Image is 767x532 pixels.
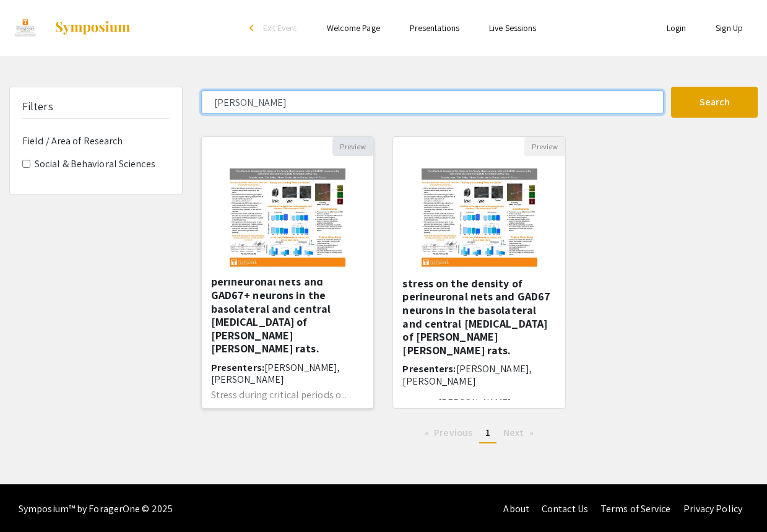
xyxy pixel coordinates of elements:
[217,156,358,280] img: <p>The effects of developmental stress on the density of perineuronal nets and GAD67+ neurons in ...
[402,396,438,409] span: Mentor:
[22,100,53,113] h5: Filters
[201,90,664,114] input: Search Keyword(s) Or Author(s)
[211,390,365,400] p: Stress during critical periods o...
[327,22,380,33] a: Welcome Page
[485,426,490,439] span: 1
[9,12,131,43] a: Discovery Day 2023
[22,135,170,147] h6: Field / Area of Research
[410,22,459,33] a: Presentations
[434,426,472,439] span: Previous
[600,502,671,515] a: Terms of Service
[542,502,588,515] a: Contact Us
[201,424,758,443] ul: Pagination
[671,87,758,118] button: Search
[409,156,550,280] img: <p><span style="background-color: transparent; color: rgb(0, 0, 0);">The effects of developmental...
[54,20,131,35] img: Symposium by ForagerOne
[716,22,743,33] a: Sign Up
[201,136,375,409] div: Open Presentation <p>The effects of developmental stress on the density of perineuronal nets and ...
[438,396,511,409] span: [PERSON_NAME]
[503,502,529,515] a: About
[332,137,373,156] button: Preview
[392,136,566,409] div: Open Presentation <p><span style="background-color: transparent; color: rgb(0, 0, 0);">The effect...
[211,362,365,385] h6: Presenters:
[489,22,536,33] a: Live Sessions
[667,22,687,33] a: Login
[402,363,556,386] h6: Presenters:
[35,157,155,172] label: Social & Behavioral Sciences
[263,22,297,33] span: Exit Event
[402,263,556,357] h5: The effects of developmental stress on the density of perineuronal nets and GAD67 neurons in the ...
[9,476,53,523] iframe: Chat
[211,248,365,355] h5: The effects of developmental stress on the density of perineuronal nets and GAD67+ neurons in the...
[249,24,257,32] div: arrow_back_ios
[524,137,565,156] button: Preview
[9,12,41,43] img: Discovery Day 2023
[402,362,532,387] span: [PERSON_NAME], [PERSON_NAME]
[211,361,340,386] span: [PERSON_NAME], [PERSON_NAME]
[683,502,742,515] a: Privacy Policy
[503,426,524,439] span: Next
